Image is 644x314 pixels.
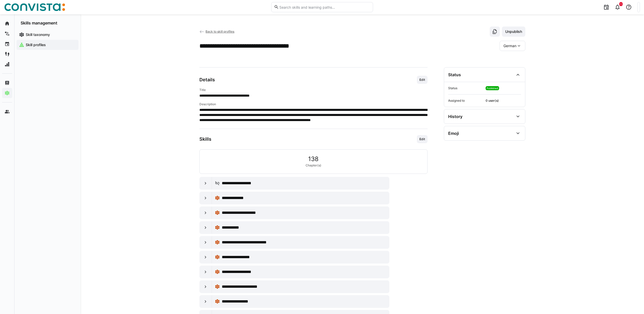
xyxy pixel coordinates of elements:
span: Unpublish [504,29,523,34]
input: Search skills and learning paths… [279,5,370,9]
button: Unpublish [502,27,525,37]
span: Chapter(s) [306,163,321,167]
span: Edit [419,78,426,82]
span: Edit [419,137,426,141]
button: Edit [417,135,428,143]
h4: Description [199,102,428,106]
div: History [448,114,462,119]
span: Back to skill profiles [205,30,234,33]
span: Assigned to [448,99,484,103]
span: German [503,43,516,48]
span: 0 user(s) [486,99,521,103]
span: Published [487,87,498,90]
h3: Details [199,77,215,83]
h3: Skills [199,136,211,142]
span: Status [448,86,484,90]
span: 138 [308,156,319,162]
a: Back to skill profiles [199,30,235,33]
button: Edit [417,76,428,84]
div: Emoji [448,131,459,136]
div: Status [448,72,461,77]
h4: Title [199,88,428,92]
span: 1 [620,3,622,6]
